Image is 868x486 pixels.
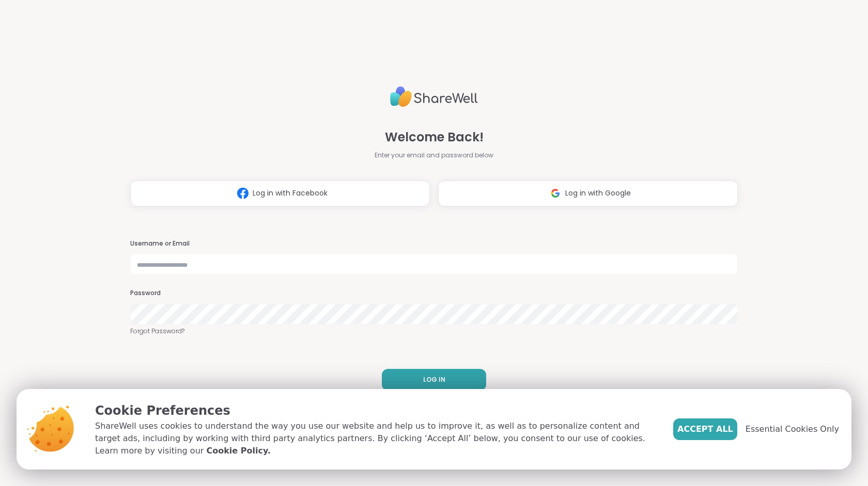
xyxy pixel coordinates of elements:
[546,184,565,203] img: ShareWell Logomark
[130,181,430,206] button: Log in with Facebook
[130,327,738,336] a: Forgot Password?
[746,423,839,435] span: Essential Cookies Only
[438,181,738,206] button: Log in with Google
[390,82,478,111] img: ShareWell Logo
[677,423,733,435] span: Accept All
[233,184,253,203] img: ShareWell Logomark
[673,418,737,440] button: Accept All
[565,188,631,199] span: Log in with Google
[130,289,738,298] h3: Password
[206,445,270,457] a: Cookie Policy.
[130,239,738,248] h3: Username or Email
[253,188,328,199] span: Log in with Facebook
[385,128,484,147] span: Welcome Back!
[95,401,657,420] p: Cookie Preferences
[382,369,486,391] button: LOG IN
[375,151,493,160] span: Enter your email and password below
[423,375,445,384] span: LOG IN
[95,420,657,457] p: ShareWell uses cookies to understand the way you use our website and help us to improve it, as we...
